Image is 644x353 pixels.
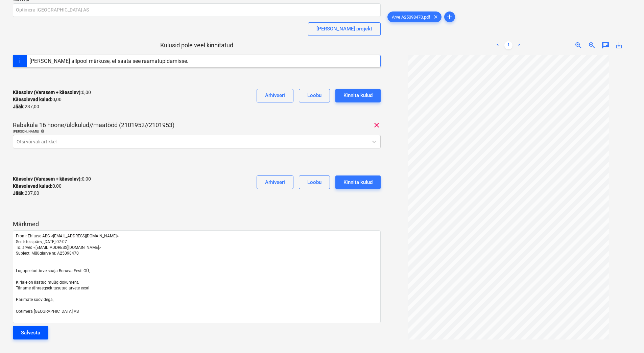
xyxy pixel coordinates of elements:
[299,175,330,189] button: Loobu
[13,190,25,196] strong: Jääk :
[13,121,174,129] p: Rabaküla 16 hoone/üldkulud//maatööd (2101952//2101953)
[265,178,285,187] div: Arhiveeri
[16,297,53,302] span: Parimate soovidega,
[299,89,330,102] button: Loobu
[343,178,373,187] div: Kinnita kulud
[13,89,91,96] p: 0,00
[13,176,82,182] strong: Käesolev (Varasem + käesolev) :
[13,96,62,103] p: 0,00
[13,183,52,189] strong: Käesolevad kulud :
[13,104,25,109] strong: Jääk :
[316,24,372,33] div: [PERSON_NAME] projekt
[504,41,512,49] a: Page 1 is your current page
[16,280,79,285] span: Kirjale on lisatud müügidokument.
[13,3,381,17] input: Alltöövõtja
[13,129,381,134] div: [PERSON_NAME]
[307,91,321,100] div: Loobu
[265,91,285,100] div: Arhiveeri
[13,220,381,228] p: Märkmed
[307,178,321,187] div: Loobu
[343,91,373,100] div: Kinnita kulud
[257,89,293,102] button: Arhiveeri
[446,13,454,21] span: add
[16,234,119,238] span: From: Ehituse ABC <[EMAIL_ADDRESS][DOMAIN_NAME]>
[574,41,582,49] span: zoom_in
[335,175,381,189] button: Kinnita kulud
[335,89,381,102] button: Kinnita kulud
[16,251,79,256] span: Subject: Müügiarve nr. A25098470
[13,183,62,190] p: 0,00
[588,41,596,49] span: zoom_out
[16,286,89,290] span: Täname tähtaegselt tasutud arvete eest!
[13,90,82,95] strong: Käesolev (Varasem + käesolev) :
[16,268,90,273] span: Lugupeetud Arve saaja Bonava Eesti OÜ,
[21,328,40,337] div: Salvesta
[13,103,39,110] p: 237,00
[29,58,188,64] div: [PERSON_NAME] allpool märkuse, et saata see raamatupidamisse.
[387,11,442,22] div: Arve A25098470.pdf
[373,121,381,129] span: clear
[388,15,434,20] span: Arve A25098470.pdf
[610,321,644,353] iframe: Chat Widget
[257,175,293,189] button: Arhiveeri
[16,245,101,250] span: To: arved <[EMAIL_ADDRESS][DOMAIN_NAME]>
[16,239,67,244] span: Sent: teisipäev, [DATE] 07:07
[432,13,440,21] span: clear
[39,129,45,133] span: help
[16,309,79,314] span: Optimera [GEOGRAPHIC_DATA] AS
[494,41,502,49] a: Previous page
[13,175,91,183] p: 0,00
[13,97,52,102] strong: Käesolevad kulud :
[615,41,623,49] span: save_alt
[13,41,381,49] p: Kulusid pole veel kinnitatud
[13,326,48,339] button: Salvesta
[308,22,381,36] button: [PERSON_NAME] projekt
[515,41,523,49] a: Next page
[13,190,39,197] p: 237,00
[601,41,610,49] span: chat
